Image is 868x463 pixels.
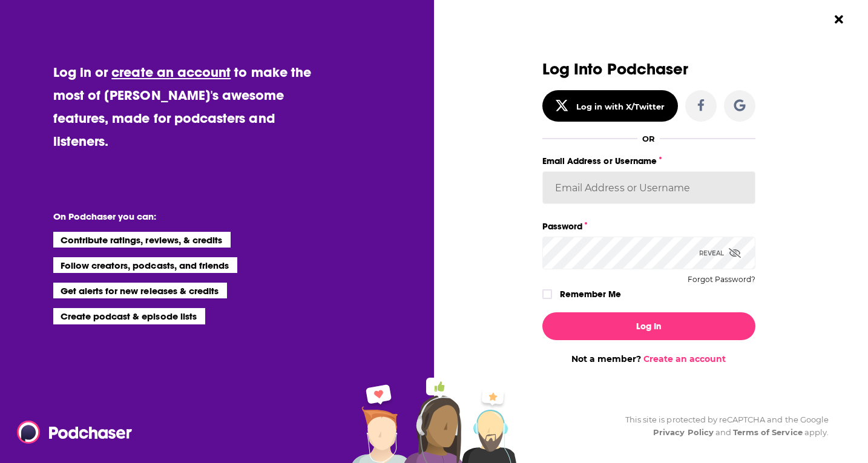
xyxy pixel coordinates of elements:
a: Privacy Policy [653,427,714,437]
div: OR [642,134,655,143]
div: Reveal [699,237,741,269]
a: Podchaser - Follow, Share and Rate Podcasts [17,421,123,444]
div: Log in with X/Twitter [576,102,665,111]
li: Create podcast & episode lists [53,308,205,324]
label: Password [542,218,755,234]
input: Email Address or Username [542,171,755,204]
label: Remember Me [560,286,621,302]
li: Contribute ratings, reviews, & credits [53,232,231,248]
img: Podchaser - Follow, Share and Rate Podcasts [17,421,133,444]
button: Forgot Password? [688,275,755,284]
h3: Log Into Podchaser [542,61,755,78]
div: Not a member? [542,353,755,364]
a: Terms of Service [733,427,803,437]
li: Get alerts for new releases & credits [53,283,227,298]
div: This site is protected by reCAPTCHA and the Google and apply. [616,413,829,439]
button: Log In [542,312,755,340]
a: create an account [111,64,231,80]
li: On Podchaser you can: [53,211,295,222]
li: Follow creators, podcasts, and friends [53,257,238,273]
button: Close Button [827,8,850,31]
label: Email Address or Username [542,153,755,169]
button: Log in with X/Twitter [542,90,678,122]
a: Create an account [643,353,726,364]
